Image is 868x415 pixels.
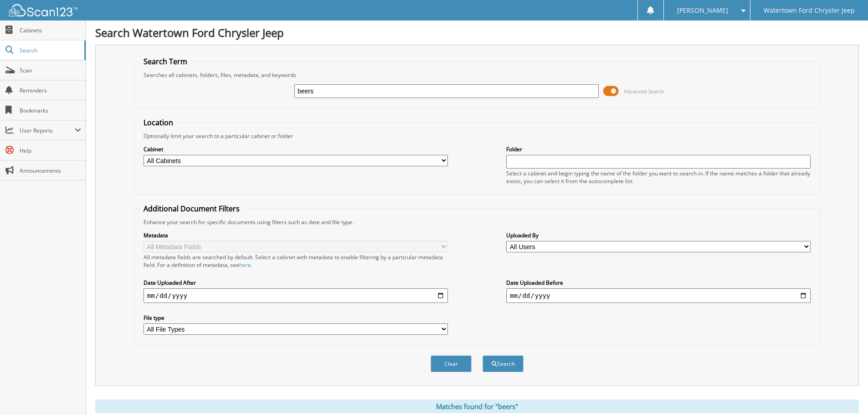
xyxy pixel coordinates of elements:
[144,253,448,269] div: All metadata fields are searched by default. Select a cabinet with metadata to enable filtering b...
[20,26,81,34] span: Cabinets
[20,107,81,114] span: Bookmarks
[20,167,81,174] span: Announcements
[139,218,815,226] div: Enhance your search for specific documents using filters such as date and file type.
[20,46,80,54] span: Search
[9,4,77,16] img: scan123-logo-white.svg
[20,87,81,94] span: Reminders
[144,288,448,303] input: start
[144,314,448,322] label: File type
[139,71,815,79] div: Searches all cabinets, folders, files, metadata, and keywords
[139,56,192,67] legend: Search Term
[624,88,664,95] span: Advanced Search
[239,261,251,269] a: here
[20,127,75,134] span: User Reports
[20,67,81,74] span: Scan
[506,145,811,153] label: Folder
[506,231,811,239] label: Uploaded By
[139,204,244,214] legend: Additional Document Filters
[139,132,815,140] div: Optionally limit your search to a particular cabinet or folder
[677,8,728,13] span: [PERSON_NAME]
[95,25,859,40] h1: Search Watertown Ford Chrysler Jeep
[506,279,811,287] label: Date Uploaded Before
[764,8,855,13] span: Watertown Ford Chrysler Jeep
[144,279,448,287] label: Date Uploaded After
[144,145,448,153] label: Cabinet
[139,118,178,128] legend: Location
[20,147,81,154] span: Help
[483,355,524,372] button: Search
[506,169,811,185] div: Select a cabinet and begin typing the name of the folder you want to search in. If the name match...
[144,231,448,239] label: Metadata
[431,355,472,372] button: Clear
[506,288,811,303] input: end
[95,400,859,413] div: Matches found for "beers"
